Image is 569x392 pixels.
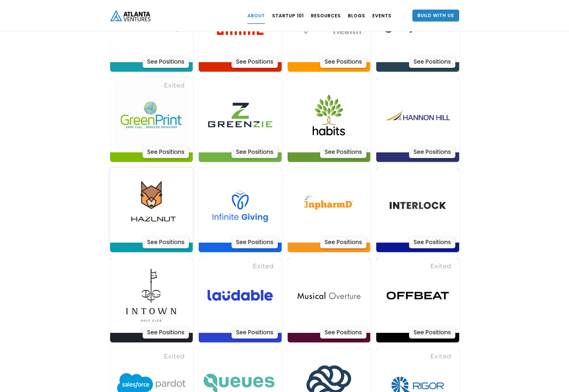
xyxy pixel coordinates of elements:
img: Actively Learn [292,258,366,333]
div: See Positions [232,56,278,68]
img: Actively Learn [203,78,277,152]
div: See Positions [143,327,189,339]
div: See Positions [409,236,455,248]
a: Actively LearnSee Positions [199,78,282,162]
img: Actively Learn [292,78,366,152]
a: Actively LearnSee Positions [110,258,193,342]
img: Actively Learn [114,168,189,243]
img: Actively Learn [114,258,189,333]
img: Actively Learn [203,168,277,243]
img: Actively Learn [380,78,455,152]
div: See Positions [143,236,189,248]
div: See Positions [409,327,455,339]
div: See Positions [232,327,278,339]
a: Startup 101 [272,7,304,24]
a: Actively LearnSee Positions [110,78,193,162]
a: ABOUT [247,7,265,24]
a: Actively LearnSee Positions [199,168,282,252]
div: See Positions [320,56,366,68]
img: Actively Learn [203,258,277,333]
div: See Positions [320,146,366,158]
a: Actively LearnSee Positions [376,78,459,162]
a: BLOGS [348,7,365,24]
div: See Positions [143,56,189,68]
div: See Positions [409,56,455,68]
a: Actively LearnSee Positions [288,168,371,252]
a: Actively LearnSee Positions [288,78,371,162]
div: See Positions [320,236,366,248]
div: See Positions [409,146,455,158]
a: Actively LearnSee Positions [110,168,193,252]
img: Actively Learn [380,258,455,333]
div: See Positions [232,146,278,158]
div: See Positions [320,327,366,339]
a: EVENTS [372,7,391,24]
img: Actively Learn [114,78,189,152]
div: See Positions [232,236,278,248]
a: Actively LearnSee Positions [376,258,459,342]
a: Actively LearnSee Positions [288,258,371,342]
a: RESOURCES [311,7,341,24]
a: Build With Us [412,10,459,22]
img: Actively Learn [380,168,455,243]
div: See Positions [143,146,189,158]
img: Actively Learn [292,168,366,243]
a: Actively LearnSee Positions [199,258,282,342]
a: Actively LearnSee Positions [376,168,459,252]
